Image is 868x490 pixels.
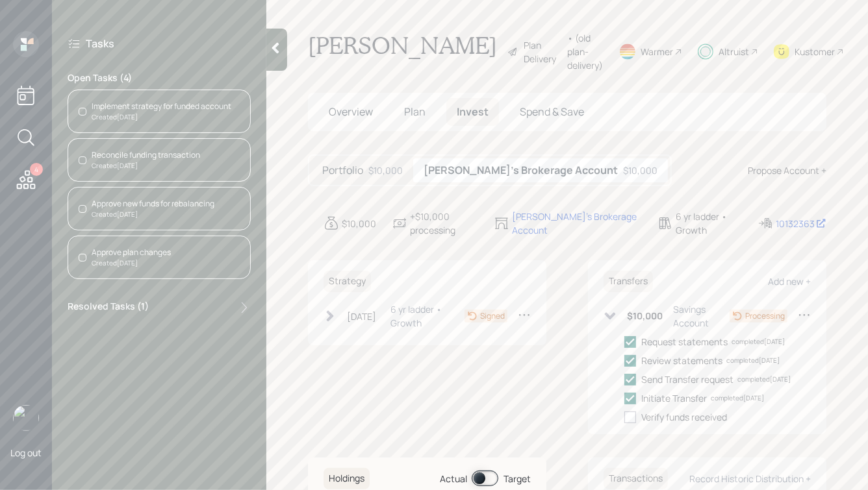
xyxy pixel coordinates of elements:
[641,354,722,367] div: Review statements
[92,101,231,112] div: Implement strategy for funded account
[726,356,780,365] div: completed [DATE]
[68,71,251,84] label: Open Tasks ( 4 )
[524,38,561,66] div: Plan Delivery
[86,36,114,51] label: Tasks
[92,210,214,219] div: Created [DATE]
[347,310,376,323] div: [DATE]
[368,164,403,177] div: $10,000
[13,405,39,431] img: hunter_neumayer.jpg
[745,310,785,322] div: Processing
[390,302,465,330] div: 6 yr ladder • Growth
[737,374,791,384] div: completed [DATE]
[329,104,373,119] span: Overview
[689,472,811,485] div: Record Historic Distribution +
[324,468,370,489] h6: Holdings
[440,472,467,485] div: Actual
[623,164,657,177] div: $10,000
[641,391,707,405] div: Initiate Transfer
[776,217,826,230] div: 10132363
[641,335,728,349] div: Request statements
[567,31,603,72] div: • (old plan-delivery)
[795,45,835,58] div: Kustomer
[520,104,584,119] span: Spend & Save
[92,149,200,161] div: Reconcile funding transaction
[768,275,811,288] div: Add new +
[604,468,668,489] h6: Transactions
[711,393,764,403] div: completed [DATE]
[732,337,785,347] div: completed [DATE]
[92,247,171,258] div: Approve plan changes
[404,104,426,119] span: Plan
[512,210,642,237] div: [PERSON_NAME]'s Brokerage Account
[342,217,376,230] div: $10,000
[30,163,43,176] div: 4
[10,447,42,459] div: Log out
[322,164,363,177] h5: Portfolio
[673,302,730,330] div: Savings Account
[92,112,231,122] div: Created [DATE]
[410,210,478,237] div: +$10,000 processing
[457,104,489,119] span: Invest
[641,410,727,424] div: Verify funds received
[92,161,200,171] div: Created [DATE]
[627,311,663,322] h6: $10,000
[92,258,171,268] div: Created [DATE]
[324,271,371,292] h6: Strategy
[308,31,497,72] h1: [PERSON_NAME]
[504,472,531,485] div: Target
[641,373,734,386] div: Send Transfer request
[604,271,653,292] h6: Transfers
[424,164,618,177] h5: [PERSON_NAME]'s Brokerage Account
[748,164,826,177] div: Propose Account +
[68,300,149,315] label: Resolved Tasks ( 1 )
[92,198,214,210] div: Approve new funds for rebalancing
[719,45,749,58] div: Altruist
[480,310,505,322] div: Signed
[676,210,742,237] div: 6 yr ladder • Growth
[641,45,673,58] div: Warmer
